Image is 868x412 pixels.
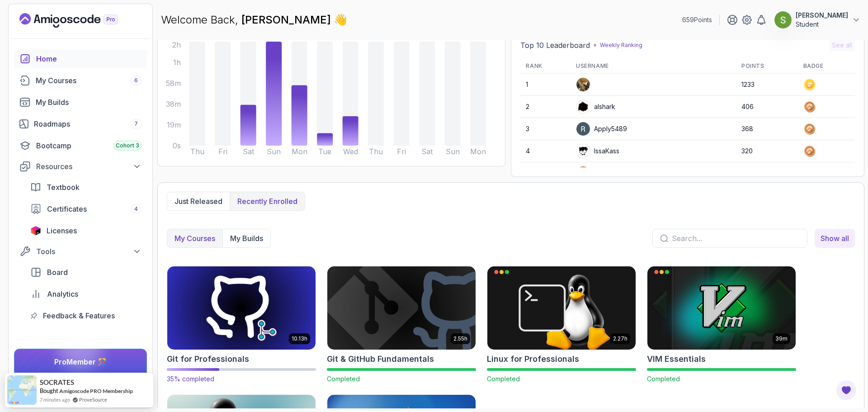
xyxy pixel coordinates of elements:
img: Git for Professionals card [164,264,319,351]
div: Home [36,53,142,64]
span: 4 [134,205,138,213]
tspan: Sat [421,147,433,156]
h2: Git for Professionals [167,353,249,365]
span: SOCRATES [40,379,74,386]
tspan: Sun [446,147,460,156]
img: user profile image [576,100,590,114]
button: My Courses [167,229,222,247]
span: Board [47,267,68,278]
a: Landing page [19,13,139,28]
td: 406 [736,96,798,118]
a: Git & GitHub Fundamentals card2.55hGit & GitHub FundamentalsCompleted [327,266,476,384]
tspan: Tue [318,147,331,156]
tspan: Fri [397,147,406,156]
td: 368 [736,118,798,140]
a: textbook [25,178,147,196]
button: Recently enrolled [230,192,305,210]
img: VIM Essentials card [647,266,796,350]
span: Cohort 3 [116,142,139,149]
span: Licenses [47,225,77,236]
button: Just released [167,192,230,210]
img: user profile image [576,144,590,158]
p: Just released [175,196,222,207]
tspan: Sat [243,147,255,156]
div: Resources [36,161,142,172]
a: my_courses [815,229,855,248]
p: My Builds [230,233,263,244]
img: provesource social proof notification image [7,375,37,405]
span: Completed [487,375,520,383]
p: Student [796,20,848,29]
span: 👋 [334,13,347,27]
div: My Builds [36,97,142,108]
span: 6 [134,77,138,84]
td: 3 [520,118,571,140]
span: Bought [40,387,58,394]
h2: Linux for Professionals [487,353,579,365]
p: [PERSON_NAME] [796,11,848,20]
a: analytics [25,285,147,303]
td: 4 [520,140,571,162]
tspan: 1h [173,58,181,67]
tspan: 58m [166,79,181,88]
span: Completed [327,375,360,383]
tspan: Thu [190,147,204,156]
div: Tools [36,246,142,257]
th: Points [736,59,798,74]
td: 279 [736,162,798,185]
td: 320 [736,140,798,162]
p: 2.55h [453,335,467,342]
span: Analytics [47,289,78,299]
a: licenses [25,222,147,240]
div: IssaKass [576,144,619,158]
a: board [25,263,147,281]
tspan: Thu [369,147,383,156]
span: Show all [821,233,849,244]
td: 5 [520,162,571,185]
div: wildmongoosefb425 [576,166,656,180]
button: My Builds [222,229,270,247]
div: Bootcamp [36,140,142,151]
tspan: 0s [173,141,181,150]
p: 10.13h [292,335,307,342]
span: 7 minutes ago [40,396,70,403]
img: user profile image [774,11,792,28]
span: Feedback & Features [43,310,115,321]
h2: Git & GitHub Fundamentals [327,353,434,365]
a: courses [14,71,147,90]
div: Roadmaps [34,118,142,129]
img: user profile image [576,166,590,180]
a: feedback [25,307,147,325]
p: Welcome Back, [161,13,347,27]
button: See all [829,39,855,52]
a: ProveSource [79,396,107,403]
td: 1233 [736,74,798,96]
img: user profile image [576,122,590,136]
button: Open Feedback Button [835,379,857,401]
th: Badge [798,59,855,74]
span: [PERSON_NAME] [241,13,334,26]
div: alshark [576,99,615,114]
button: Resources [14,158,147,175]
p: 2.27h [613,335,627,342]
td: 1 [520,74,571,96]
td: 2 [520,96,571,118]
span: Textbook [47,182,80,193]
span: Certificates [47,204,87,214]
div: Apply5489 [576,122,627,136]
span: 35% completed [167,375,214,383]
img: Linux for Professionals card [487,266,636,350]
input: Search... [672,233,800,244]
tspan: Mon [470,147,486,156]
div: My Courses [36,75,142,86]
th: Rank [520,59,571,74]
p: Weekly Ranking [600,42,642,49]
a: Amigoscode PRO Membership [59,388,133,394]
button: user profile image[PERSON_NAME]Student [774,11,861,29]
tspan: 19m [167,120,181,129]
a: Git for Professionals card10.13hGit for Professionals35% completed [167,266,316,384]
a: VIM Essentials card39mVIM EssentialsCompleted [647,266,796,384]
span: 7 [134,120,138,128]
h2: VIM Essentials [647,353,706,365]
img: user profile image [576,78,590,91]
